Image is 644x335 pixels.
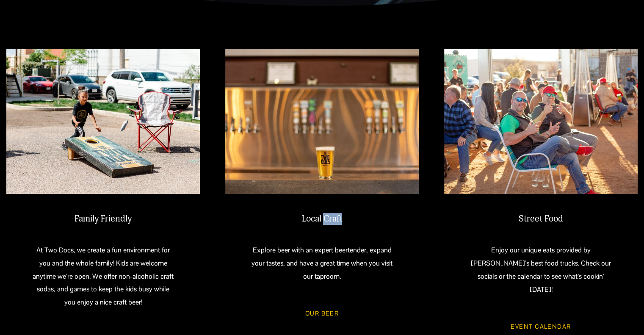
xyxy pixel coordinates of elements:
[468,244,614,296] p: Enjoy our unique eats provided by [PERSON_NAME]’s best food trucks. Check our socials or the cale...
[444,49,638,194] img: People sitting and socializing outdoors at a festival or event in the late afternoon, with some p...
[249,244,395,283] p: Explore beer with an expert beertender, expand your tastes, and have a great time when you visit ...
[30,213,176,225] h2: Family Friendly
[249,213,395,225] h2: Local Craft
[293,302,351,325] a: Our Beer
[468,213,614,225] h2: Street Food
[6,49,200,194] img: A girl playing cornhole outdoors on a sunny day, with parked cars and a building in the backgroun...
[30,244,176,309] p: At Two Docs, we create a fun environment for you and the whole family! Kids are welcome anytime w...
[225,49,419,194] img: A glass of beer with the logo of Two Docs Brewing Company, placed on a bar counter with a blurred...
